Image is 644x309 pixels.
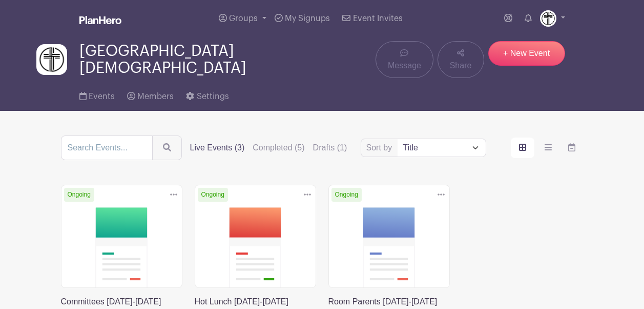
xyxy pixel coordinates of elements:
img: logo_white-6c42ec7e38ccf1d336a20a19083b03d10ae64f83f12c07503d8b9e83406b4c7d.svg [79,16,121,24]
span: Events [89,92,115,101]
a: Message [376,41,433,78]
a: + New Event [488,41,565,66]
a: Events [79,78,115,111]
a: Share [438,41,484,78]
span: Settings [197,92,229,101]
input: Search Events... [61,136,153,160]
div: order and view [511,138,584,158]
span: Groups [229,14,258,23]
span: Event Invites [353,14,403,23]
span: My Signups [285,14,330,23]
span: Share [450,60,472,72]
img: HCS%20Cross.png [36,44,67,75]
label: Sort by [366,142,396,154]
label: Completed (5) [253,142,304,154]
img: HCS%20Cross.png [540,10,556,27]
a: Members [127,78,174,111]
div: filters [190,142,347,154]
span: [GEOGRAPHIC_DATA][DEMOGRAPHIC_DATA] [79,43,376,76]
a: Settings [186,78,228,111]
span: Message [388,60,421,72]
label: Drafts (1) [313,142,347,154]
label: Live Events (3) [190,142,245,154]
span: Members [137,92,174,101]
